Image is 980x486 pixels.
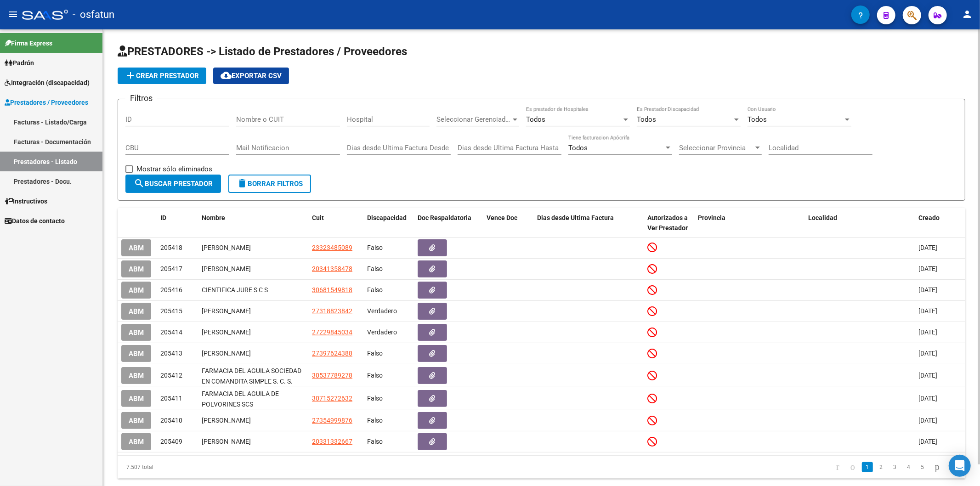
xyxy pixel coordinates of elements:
li: page 1 [861,459,874,475]
mat-icon: cloud_download [221,70,232,81]
datatable-header-cell: Nombre [198,208,308,238]
a: go to next page [931,462,944,472]
a: go to previous page [846,462,859,472]
span: Integración (discapacidad) [5,78,90,88]
div: FARMACIA DEL AGUILA DE POLVORINES SCS [202,389,305,408]
div: [PERSON_NAME] [202,264,305,274]
div: [PERSON_NAME] [202,415,305,426]
span: ABM [129,417,144,425]
span: [DATE] [918,286,937,294]
span: ABM [129,265,144,273]
a: 2 [876,462,887,472]
span: 27397624388 [312,350,352,357]
span: 205412 [160,372,182,379]
span: ID [160,214,166,221]
span: Todos [748,115,767,124]
span: Datos de contacto [5,216,65,226]
a: 3 [889,462,901,472]
li: page 2 [874,459,888,475]
a: go to first page [832,462,844,472]
div: [PERSON_NAME] [202,327,305,338]
datatable-header-cell: Localidad [804,208,915,238]
div: 7.507 total [118,456,285,479]
div: Open Intercom Messenger [949,455,971,477]
span: Prestadores / Proveedores [5,97,88,107]
button: Exportar CSV [213,68,289,84]
span: [DATE] [918,265,937,272]
span: Localidad [808,214,837,221]
button: ABM [121,239,151,256]
span: 205417 [160,265,182,272]
span: 205418 [160,244,182,251]
span: 20331332667 [312,438,352,445]
span: [DATE] [918,350,937,357]
span: [DATE] [918,372,937,379]
span: ABM [129,372,144,380]
span: 23323485089 [312,244,352,251]
div: [PERSON_NAME] [202,306,305,316]
span: [DATE] [918,307,937,315]
span: 27229845034 [312,328,352,336]
button: ABM [121,260,151,277]
span: Padrón [5,58,34,68]
mat-icon: search [134,178,145,189]
span: 30681549818 [312,286,352,294]
li: page 3 [888,459,902,475]
span: Autorizados a Ver Prestador [647,214,688,232]
span: 205409 [160,438,182,445]
span: [DATE] [918,417,937,424]
span: Falso [367,372,383,379]
div: [PERSON_NAME] [202,436,305,447]
span: ABM [129,350,144,358]
span: Falso [367,265,383,272]
span: 20341358478 [312,265,352,272]
span: Buscar Prestador [134,180,213,188]
span: Falso [367,350,383,357]
span: [DATE] [918,244,937,251]
span: Verdadero [367,328,397,336]
span: 27354999876 [312,417,352,424]
span: Falso [367,244,383,251]
span: Provincia [698,214,725,221]
button: ABM [121,324,151,341]
span: - osfatun [73,5,114,25]
span: 205416 [160,286,182,294]
div: [PERSON_NAME] [202,348,305,359]
datatable-header-cell: Dias desde Ultima Factura [533,208,644,238]
div: FARMACIA DEL AGUILA SOCIEDAD EN COMANDITA SIMPLE S. C. S. [202,366,305,385]
span: Todos [526,115,545,124]
span: Falso [367,395,383,402]
span: Vence Doc [487,214,517,221]
span: ABM [129,286,144,294]
button: ABM [121,367,151,384]
span: Todos [637,115,656,124]
span: Discapacidad [367,214,407,221]
datatable-header-cell: Autorizados a Ver Prestador [644,208,694,238]
datatable-header-cell: Provincia [694,208,804,238]
span: PRESTADORES -> Listado de Prestadores / Proveedores [118,45,407,58]
datatable-header-cell: Discapacidad [363,208,414,238]
span: ABM [129,244,144,252]
a: 1 [862,462,873,472]
span: ABM [129,395,144,403]
span: Firma Express [5,38,52,48]
span: Instructivos [5,196,47,206]
mat-icon: delete [237,178,248,189]
span: 30537789278 [312,372,352,379]
span: Crear Prestador [125,72,199,80]
span: ABM [129,438,144,446]
span: 30715272632 [312,395,352,402]
h3: Filtros [125,92,157,105]
span: 205410 [160,417,182,424]
div: CIENTIFICA JURE S C S [202,285,305,295]
datatable-header-cell: Vence Doc [483,208,533,238]
span: [DATE] [918,328,937,336]
span: Verdadero [367,307,397,315]
div: [PERSON_NAME] [202,243,305,253]
span: [DATE] [918,438,937,445]
datatable-header-cell: Creado [915,208,965,238]
span: Falso [367,438,383,445]
span: Nombre [202,214,225,221]
button: ABM [121,345,151,362]
datatable-header-cell: ID [157,208,198,238]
